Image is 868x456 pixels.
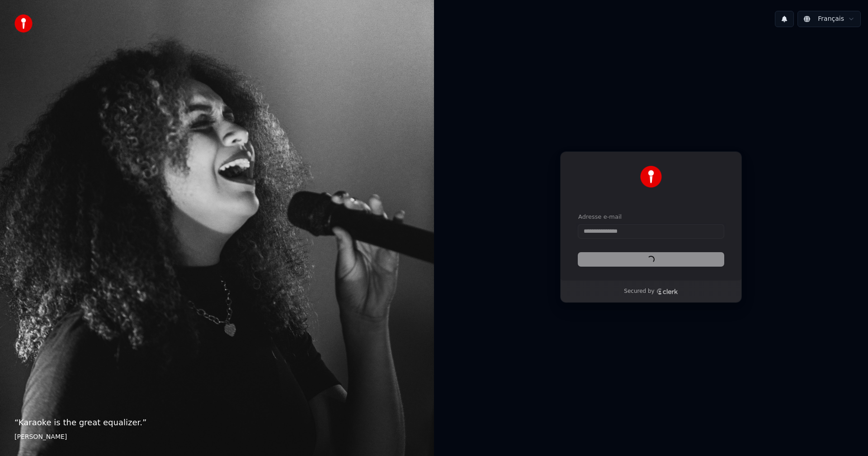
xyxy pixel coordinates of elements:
[656,288,678,295] a: Clerk logo
[624,288,654,295] p: Secured by
[14,432,420,442] footer: [PERSON_NAME]
[14,14,33,33] img: youka
[640,166,662,188] img: Youka
[14,416,420,429] p: “ Karaoke is the great equalizer. ”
